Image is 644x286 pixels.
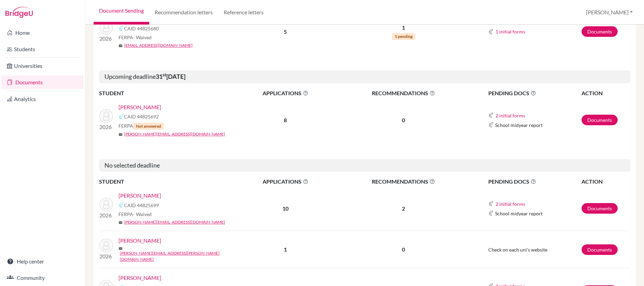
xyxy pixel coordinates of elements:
a: [PERSON_NAME][EMAIL_ADDRESS][PERSON_NAME][DOMAIN_NAME] [120,250,240,262]
button: [PERSON_NAME] [583,6,636,19]
p: 2026 [99,34,113,43]
img: Common App logo [488,113,494,118]
a: Documents [582,115,618,125]
a: Documents [1,75,84,89]
img: Common App logo [488,201,494,206]
img: Aguillera-Nunes, Raul [99,239,113,252]
a: [PERSON_NAME] [118,191,161,200]
p: 0 [335,116,472,124]
span: mail [118,132,123,137]
a: Help center [1,255,84,268]
b: 5 [284,28,287,35]
a: [EMAIL_ADDRESS][DOMAIN_NAME] [124,42,193,48]
a: [PERSON_NAME] [118,274,161,282]
button: 1 initial forms [495,28,526,35]
img: Hiranandani, Krish [99,109,113,123]
img: Abraham, Sophie [99,198,113,211]
a: Home [1,26,84,40]
b: 31 [DATE] [156,73,185,80]
span: RECOMMENDATIONS [335,89,472,97]
sup: st [163,72,166,77]
img: Bridge-U [5,7,33,18]
img: Common App logo [488,122,494,128]
span: mail [118,246,123,251]
a: Analytics [1,92,84,106]
a: Documents [582,203,618,214]
img: Common App logo [488,29,494,34]
a: [PERSON_NAME][EMAIL_ADDRESS][DOMAIN_NAME] [124,131,225,137]
p: 2026 [99,252,113,260]
img: Common App logo [118,114,124,119]
th: STUDENT [99,89,236,98]
p: 2026 [99,123,113,131]
span: FERPA [118,122,164,130]
span: FERPA [118,34,152,41]
span: 1 pending [392,33,415,40]
span: RECOMMENDATIONS [335,177,472,186]
a: [PERSON_NAME][EMAIL_ADDRESS][DOMAIN_NAME] [124,219,225,225]
span: APPLICATIONS [236,177,335,186]
b: 8 [284,117,287,123]
b: 1 [284,246,287,253]
img: Common App logo [118,26,124,31]
img: Sankar, Ethan [99,21,113,34]
span: CAID 44825699 [124,202,159,209]
span: Not answered [133,123,164,130]
a: Students [1,42,84,56]
span: Check on each uni's website [488,247,547,253]
button: 2 initial forms [495,200,526,208]
th: ACTION [581,177,630,186]
p: 2 [335,204,472,213]
span: School midyear report [495,121,543,129]
span: - Waived [133,34,152,40]
th: ACTION [581,89,630,98]
p: 1 [335,24,472,32]
span: mail [118,220,123,225]
a: Documents [582,26,618,37]
span: CAID 44825692 [124,113,159,120]
span: CAID 44825680 [124,25,159,32]
button: 2 initial forms [495,112,526,119]
img: Common App logo [488,211,494,216]
img: Common App logo [118,202,124,208]
a: Universities [1,59,84,73]
a: [PERSON_NAME] [118,237,161,245]
span: APPLICATIONS [236,89,335,97]
a: Community [1,271,84,285]
span: FERPA [118,211,152,218]
span: School midyear report [495,210,543,217]
b: 10 [282,205,289,212]
span: PENDING DOCS [488,89,581,97]
span: mail [118,44,123,48]
p: 0 [335,245,472,254]
h5: Upcoming deadline [99,70,630,83]
h5: No selected deadline [99,159,630,172]
span: PENDING DOCS [488,177,581,186]
a: Documents [582,244,618,255]
p: 2026 [99,211,113,219]
a: [PERSON_NAME] [118,103,161,111]
span: - Waived [133,211,152,217]
th: STUDENT [99,177,236,186]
